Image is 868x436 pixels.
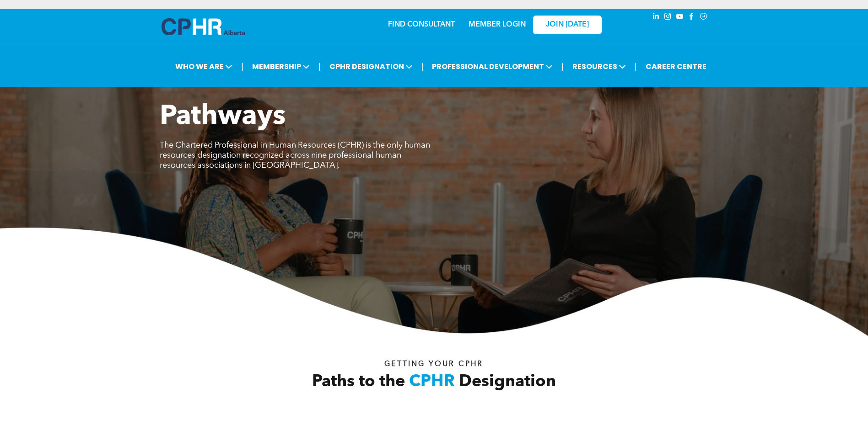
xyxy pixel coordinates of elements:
[533,16,602,34] a: JOIN [DATE]
[421,57,424,76] li: |
[409,374,455,390] span: CPHR
[318,57,321,76] li: |
[173,58,235,75] span: WHO WE ARE
[160,141,430,170] span: The Chartered Professional in Human Resources (CPHR) is the only human resources designation reco...
[643,58,709,75] a: CAREER CENTRE
[249,58,313,75] span: MEMBERSHIP
[699,11,709,24] a: Social network
[162,18,245,35] img: A blue and white logo for cp alberta
[312,374,405,390] span: Paths to the
[651,11,661,24] a: linkedin
[675,11,685,24] a: youtube
[388,21,455,28] a: FIND CONSULTANT
[635,57,637,76] li: |
[429,58,555,75] span: PROFESSIONAL DEVELOPMENT
[160,103,286,131] span: Pathways
[546,21,589,29] span: JOIN [DATE]
[469,21,526,28] a: MEMBER LOGIN
[663,11,673,24] a: instagram
[327,58,415,75] span: CPHR DESIGNATION
[687,11,697,24] a: facebook
[459,374,556,390] span: Designation
[570,58,629,75] span: RESOURCES
[384,361,483,368] span: Getting your Cphr
[241,57,243,76] li: |
[561,57,564,76] li: |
